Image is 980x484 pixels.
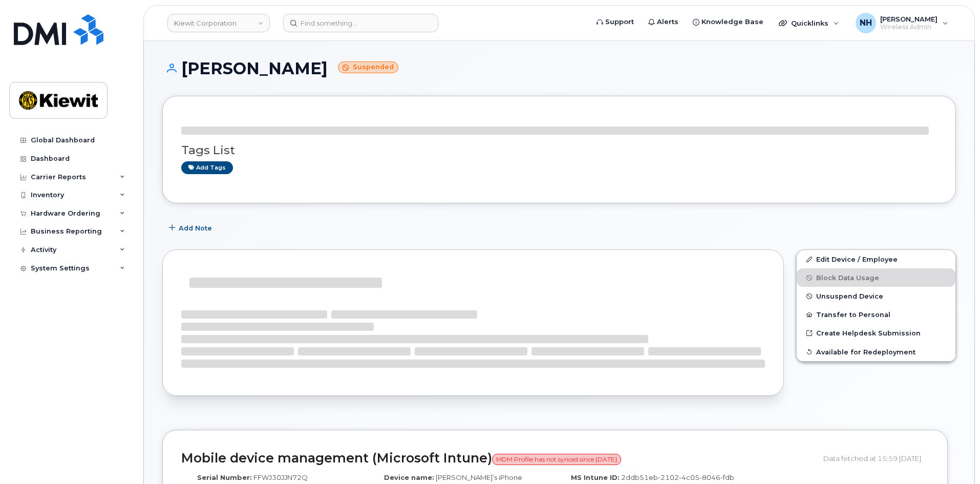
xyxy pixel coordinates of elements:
button: Transfer to Personal [797,305,955,324]
span: FFWJ30JJN72Q [253,473,308,481]
span: [PERSON_NAME]’s iPhone [436,473,522,481]
label: Device name: [384,473,434,482]
h1: [PERSON_NAME] [162,59,956,77]
a: Add tags [181,161,233,174]
button: Unsuspend Device [797,287,955,305]
span: Available for Redeployment [816,348,915,355]
label: MS Intune ID: [571,473,620,482]
h2: Mobile device management (Microsoft Intune) [181,451,816,466]
label: Serial Number: [197,473,252,482]
a: Edit Device / Employee [797,250,955,268]
button: Block Data Usage [797,268,955,287]
span: Unsuspend Device [816,292,883,300]
small: Suspended [338,61,398,73]
span: MDM Profile has not synced since [DATE] [492,454,621,465]
button: Add Note [162,219,221,237]
button: Available for Redeployment [797,343,955,361]
span: Add Note [179,223,212,233]
h3: Tags List [181,144,937,157]
a: Create Helpdesk Submission [797,324,955,342]
div: Data fetched at 15:59 [DATE] [823,449,929,468]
